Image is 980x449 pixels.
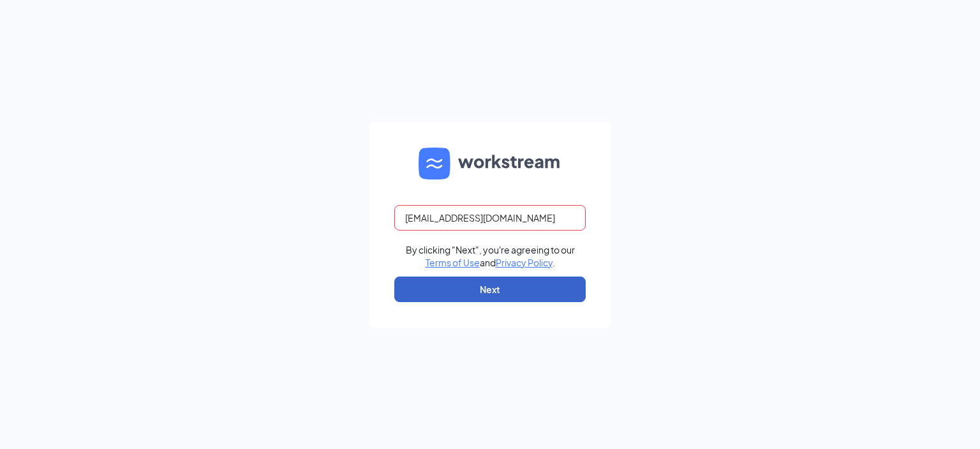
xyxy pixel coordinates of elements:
[426,257,480,268] a: Terms of Use
[394,205,586,231] input: Email
[496,257,553,268] a: Privacy Policy
[419,148,561,179] img: WS logo and Workstream text
[406,243,575,269] div: By clicking "Next", you're agreeing to our and .
[394,277,586,302] button: Next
